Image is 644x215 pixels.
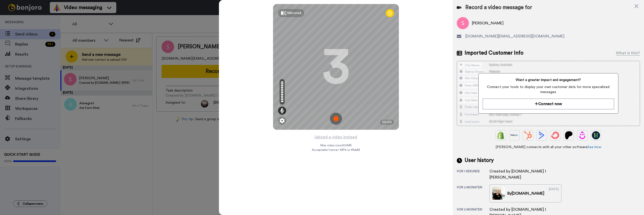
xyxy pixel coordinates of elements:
[465,49,523,57] span: Imported Customer Info
[565,131,573,139] img: Patreon
[497,131,505,139] img: Shopify
[507,190,544,196] div: By [DOMAIN_NAME]
[380,120,394,125] div: 00:00
[489,184,561,202] a: By[DOMAIN_NAME][DATE]
[465,157,494,164] span: User history
[322,48,350,86] div: 3
[616,50,640,56] div: What is this?
[578,131,586,139] img: Drip
[330,113,342,125] img: ic_record_start.svg
[483,99,614,109] button: Connect now
[457,185,489,202] div: vor 2 Monaten
[510,131,518,139] img: Ontraport
[483,77,614,82] span: Want a greater impact and engagement?
[457,169,489,180] div: vor 1 Sekunde
[489,168,570,180] div: Created by [DOMAIN_NAME] I [PERSON_NAME]
[320,143,352,147] span: Max video size: 500 MB
[592,131,600,139] img: GoHighLevel
[524,131,532,139] img: Hubspot
[538,131,546,139] img: ActiveCampaign
[551,131,559,139] img: ConvertKit
[483,84,614,95] span: Connect your tools to display your own customer data for more specialized messages
[465,33,564,39] span: [DOMAIN_NAME][EMAIL_ADDRESS][DOMAIN_NAME]
[492,187,505,200] img: 6cd6ccfa-ece7-4bcd-b457-0fe0f4850f10-thumb.jpg
[549,187,559,200] div: [DATE]
[587,145,601,149] a: See how
[312,148,360,152] span: Acceptable format: MP4 or WebM
[313,134,359,140] button: Upload a video instead
[457,145,640,150] span: [PERSON_NAME] connects with all your other software
[280,118,285,123] img: ic_gear.svg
